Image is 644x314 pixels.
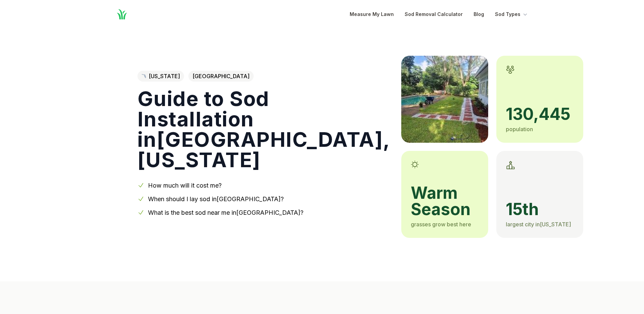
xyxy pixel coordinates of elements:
[401,56,488,143] img: A picture of Coral Springs
[474,10,484,18] a: Blog
[506,221,571,228] span: largest city in [US_STATE]
[506,106,574,122] span: 130,445
[148,209,303,216] a: What is the best sod near me in[GEOGRAPHIC_DATA]?
[350,10,394,18] a: Measure My Lawn
[405,10,463,18] a: Sod Removal Calculator
[506,126,533,133] span: population
[148,182,222,189] a: How much will it cost me?
[411,221,471,228] span: grasses grow best here
[495,10,529,18] button: Sod Types
[188,71,254,82] span: [GEOGRAPHIC_DATA]
[137,88,390,170] h1: Guide to Sod Installation in [GEOGRAPHIC_DATA] , [US_STATE]
[506,201,574,217] span: 15th
[142,74,146,78] img: Florida state outline
[137,71,184,82] a: [US_STATE]
[411,185,479,217] span: warm season
[148,195,284,203] a: When should I lay sod in[GEOGRAPHIC_DATA]?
